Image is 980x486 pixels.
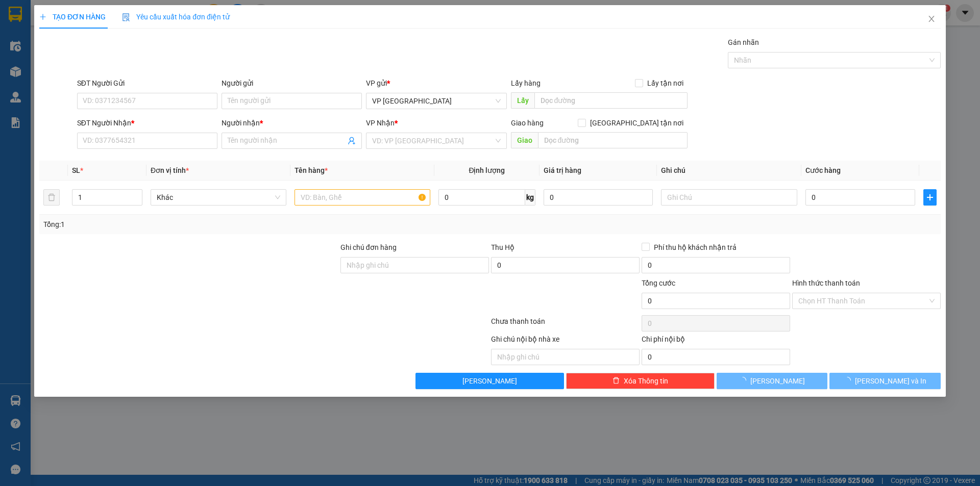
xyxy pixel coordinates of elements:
div: Chi phí nội bộ [642,334,790,349]
label: Ghi chú đơn hàng [340,243,397,251]
span: Lấy [511,92,534,109]
span: delete [612,377,620,385]
span: plus [39,13,46,20]
button: Close [917,5,946,34]
div: Tổng: 1 [43,219,378,230]
span: loading [844,377,855,384]
div: Người gửi [222,78,362,89]
span: plus [924,193,936,201]
div: Chưa thanh toán [490,316,641,334]
div: SĐT Người Nhận [77,117,217,129]
input: 0 [544,189,653,206]
span: Lấy tận nơi [643,78,688,89]
span: TẠO ĐƠN HÀNG [39,13,106,21]
input: Nhập ghi chú [491,349,640,365]
span: kg [525,189,535,206]
span: Khác [157,190,280,205]
span: Giá trị hàng [544,166,581,174]
button: delete [43,189,60,206]
span: Phí thu hộ khách nhận trả [650,242,741,253]
span: Xóa Thông tin [624,375,668,387]
span: Giao [511,132,538,148]
span: close [927,15,936,23]
span: [PERSON_NAME] và In [855,375,926,387]
span: Tên hàng [295,166,328,174]
div: SĐT Người Gửi [77,78,217,89]
span: user-add [348,137,356,145]
input: Ghi chú đơn hàng [340,257,489,273]
button: [PERSON_NAME] [416,373,565,389]
div: Người nhận [222,117,362,129]
span: Tổng cước [642,279,675,287]
input: VD: Bàn, Ghế [295,189,430,206]
input: Ghi Chú [661,189,797,206]
img: icon [122,13,130,21]
span: Định lượng [469,166,505,174]
span: VP Tuy Hòa [373,93,501,109]
span: Giao hàng [511,119,544,127]
span: [PERSON_NAME] [751,375,805,387]
th: Ghi chú [657,161,801,181]
button: plus [923,189,937,206]
button: [PERSON_NAME] và In [830,373,941,389]
input: Dọc đường [534,92,688,109]
div: VP gửi [366,78,507,89]
span: VP Nhận [366,119,395,127]
div: Ghi chú nội bộ nhà xe [491,334,640,349]
span: SL [72,166,80,174]
label: Gán nhãn [728,38,759,46]
label: Hình thức thanh toán [792,279,860,287]
span: Cước hàng [805,166,841,174]
input: Dọc đường [538,132,688,148]
span: Thu Hộ [491,243,514,251]
button: [PERSON_NAME] [717,373,827,389]
span: Đơn vị tính [151,166,189,174]
span: [PERSON_NAME] [463,375,518,387]
span: [GEOGRAPHIC_DATA] tận nơi [586,117,688,129]
span: Yêu cầu xuất hóa đơn điện tử [122,13,230,21]
button: deleteXóa Thông tin [567,373,715,389]
span: Lấy hàng [511,79,541,87]
span: loading [740,377,751,384]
